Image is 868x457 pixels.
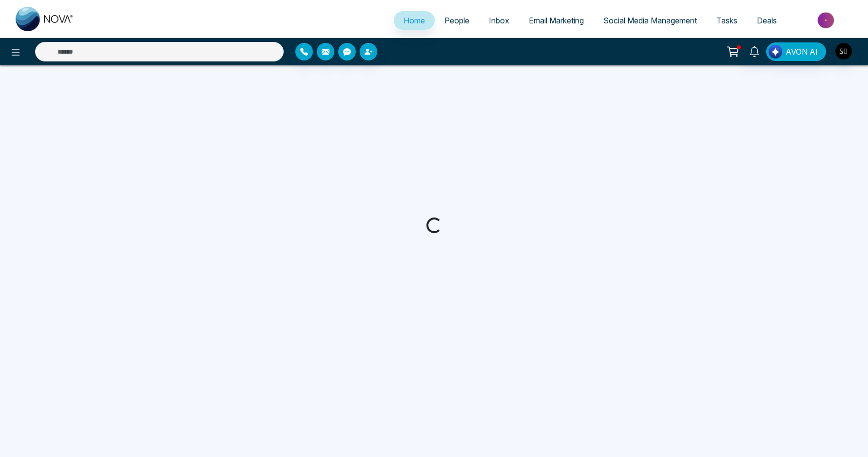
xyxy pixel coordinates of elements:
[489,16,509,25] span: Inbox
[766,42,826,61] button: AVON AI
[786,46,818,58] span: AVON AI
[757,16,777,25] span: Deals
[435,11,479,30] a: People
[394,11,435,30] a: Home
[519,11,594,30] a: Email Marketing
[769,45,782,59] img: Lead Flow
[707,11,747,30] a: Tasks
[529,16,584,25] span: Email Marketing
[594,11,707,30] a: Social Media Management
[16,7,74,31] img: Nova CRM Logo
[747,11,787,30] a: Deals
[479,11,519,30] a: Inbox
[444,16,469,25] span: People
[791,9,862,31] img: Market-place.gif
[603,16,697,25] span: Social Media Management
[404,16,425,25] span: Home
[716,16,737,25] span: Tasks
[835,43,852,60] img: User Avatar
